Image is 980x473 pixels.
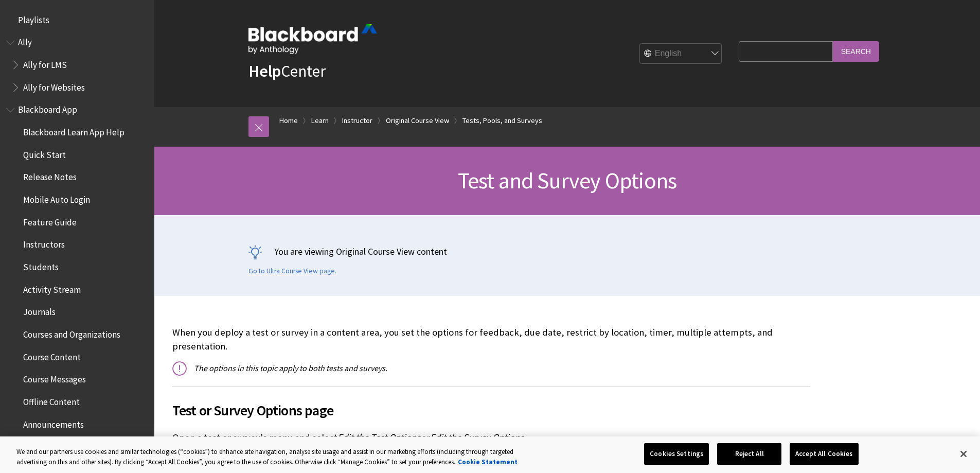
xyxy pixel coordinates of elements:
button: Accept All Cookies [790,443,858,465]
span: Blackboard App [18,101,77,115]
span: Test and Survey Options [458,166,677,195]
p: When you deploy a test or survey in a content area, you set the options for feedback, due date, r... [172,326,810,353]
span: Ally for LMS [23,56,67,70]
a: Original Course View [386,114,449,127]
a: Home [279,114,298,127]
span: Ally for Websites [23,79,85,93]
div: We and our partners use cookies and similar technologies (“cookies”) to enhance site navigation, ... [16,447,539,467]
select: Site Language Selector [640,44,722,64]
span: Ally [18,34,32,48]
a: HelpCenter [248,61,326,81]
span: Release Notes [23,169,77,183]
span: Journals [23,304,56,318]
span: Quick Start [23,146,66,160]
button: Close [952,443,975,465]
span: Mobile Auto Login [23,191,90,205]
p: You are viewing Original Course View content [248,245,886,258]
nav: Book outline for Anthology Ally Help [6,34,148,96]
span: Edit the Test Options [337,431,420,443]
span: Edit the Survey Options [430,431,524,443]
img: Blackboard by Anthology [248,24,377,54]
span: Test or Survey Options page [172,399,810,421]
span: Feature Guide [23,214,77,227]
p: The options in this topic apply to both tests and surveys. [172,362,810,374]
span: Announcements [23,416,84,430]
p: Open a test or survey's menu and select or . [172,431,810,444]
a: Go to Ultra Course View page. [248,267,336,276]
span: Blackboard Learn App Help [23,124,124,137]
button: Reject All [717,443,781,465]
a: Tests, Pools, and Surveys [462,114,542,127]
strong: Help [248,61,281,81]
span: Activity Stream [23,281,81,295]
input: Search [833,41,879,61]
nav: Book outline for Playlists [6,11,148,29]
a: Instructor [342,114,372,127]
a: More information about your privacy, opens in a new tab [458,458,518,466]
a: Learn [311,114,329,127]
span: Course Messages [23,371,86,385]
span: Offline Content [23,393,80,407]
span: Playlists [18,11,49,25]
span: Courses and Organizations [23,326,120,340]
span: Instructors [23,236,65,250]
button: Cookies Settings [644,443,709,465]
span: Students [23,258,59,272]
span: Course Content [23,348,81,362]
